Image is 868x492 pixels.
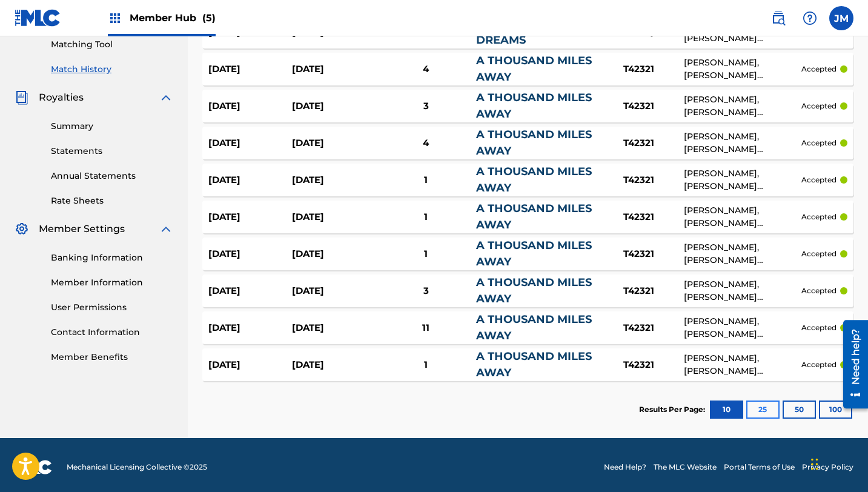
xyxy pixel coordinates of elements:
a: The MLC Website [654,462,717,473]
a: Summary [51,120,173,133]
p: accepted [801,248,837,259]
img: help [803,11,817,25]
div: [DATE] [292,99,376,113]
img: expand [159,90,173,105]
button: 10 [710,401,743,419]
a: Privacy Policy [802,462,853,473]
p: accepted [801,138,837,148]
span: Mechanical Licensing Collective © 2025 [67,462,207,473]
p: accepted [801,322,837,333]
iframe: Chat Widget [807,434,868,492]
div: [PERSON_NAME], [PERSON_NAME] [PERSON_NAME] [684,352,801,377]
div: Help [798,6,822,30]
div: 4 [376,136,476,150]
a: Match History [51,63,173,76]
div: 1 [376,358,476,372]
a: Banking Information [51,251,173,264]
iframe: Resource Center [834,315,868,413]
a: A THOUSAND MILES AWAY [476,350,592,379]
a: A THOUSAND MILES AWAY [476,276,592,305]
a: Member Benefits [51,351,173,364]
a: Rate Sheets [51,194,173,207]
a: A THOUSAND MILES AWAY [476,313,592,342]
p: accepted [801,175,837,185]
a: Contact Information [51,326,173,339]
p: accepted [801,211,837,222]
span: Royalties [39,90,84,105]
div: [PERSON_NAME], [PERSON_NAME] [PERSON_NAME] [684,204,801,230]
a: Public Search [766,6,790,30]
div: [DATE] [292,173,376,187]
a: A THOUSAND MILES AWAY [476,202,592,231]
img: MLC Logo [15,9,61,27]
a: A THOUSAND MILES AWAY [476,128,592,158]
a: Need Help? [604,462,646,473]
div: [DATE] [292,358,376,372]
div: T42321 [593,62,684,76]
div: Drag [811,446,818,482]
a: A THOUSAND MILES AWAY [476,54,592,84]
a: Portal Terms of Use [724,462,795,473]
div: [DATE] [208,173,292,187]
div: [DATE] [208,62,292,76]
div: T42321 [593,321,684,335]
div: T42321 [593,284,684,298]
div: [DATE] [292,136,376,150]
a: Matching Tool [51,38,173,51]
div: [DATE] [208,321,292,335]
div: T42321 [593,247,684,261]
p: accepted [801,359,837,370]
div: [PERSON_NAME], [PERSON_NAME] [PERSON_NAME] [684,241,801,267]
div: [PERSON_NAME], [PERSON_NAME] [PERSON_NAME] [684,278,801,304]
a: User Permissions [51,301,173,314]
span: Member Hub [130,11,216,25]
div: [DATE] [292,210,376,224]
div: 3 [376,99,476,113]
div: [DATE] [292,284,376,298]
p: accepted [801,64,837,75]
div: [DATE] [208,99,292,113]
div: [DATE] [208,136,292,150]
button: 50 [783,401,816,419]
div: [DATE] [208,358,292,372]
p: Results Per Page: [639,404,708,415]
a: Statements [51,145,173,158]
a: A THOUSAND MILES AWAY [476,165,592,194]
a: Annual Statements [51,170,173,182]
span: (5) [202,12,216,24]
button: 100 [819,401,852,419]
div: User Menu [829,6,853,30]
a: A THOUSAND MILES AWAY [476,91,592,121]
div: [DATE] [208,210,292,224]
a: Member Information [51,276,173,289]
div: T42321 [593,136,684,150]
div: [PERSON_NAME], [PERSON_NAME] [PERSON_NAME] [684,93,801,119]
img: expand [159,222,173,236]
span: Member Settings [39,222,125,236]
p: accepted [801,285,837,296]
div: 1 [376,210,476,224]
img: Royalties [15,90,29,105]
div: T42321 [593,99,684,113]
div: [DATE] [208,247,292,261]
div: [DATE] [292,247,376,261]
div: [DATE] [292,321,376,335]
div: [DATE] [208,284,292,298]
div: 3 [376,284,476,298]
button: 25 [746,401,780,419]
a: A THOUSAND MILES AWAY [476,239,592,268]
div: T42321 [593,173,684,187]
div: 1 [376,173,476,187]
div: [PERSON_NAME], [PERSON_NAME] [PERSON_NAME] [684,130,801,156]
img: search [771,11,786,25]
div: [DATE] [292,62,376,76]
img: Top Rightsholders [108,11,122,25]
p: accepted [801,101,837,111]
div: 4 [376,62,476,76]
img: Member Settings [15,222,29,236]
div: [PERSON_NAME], [PERSON_NAME] [PERSON_NAME] [684,56,801,82]
div: [PERSON_NAME], [PERSON_NAME] [PERSON_NAME] [684,167,801,193]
